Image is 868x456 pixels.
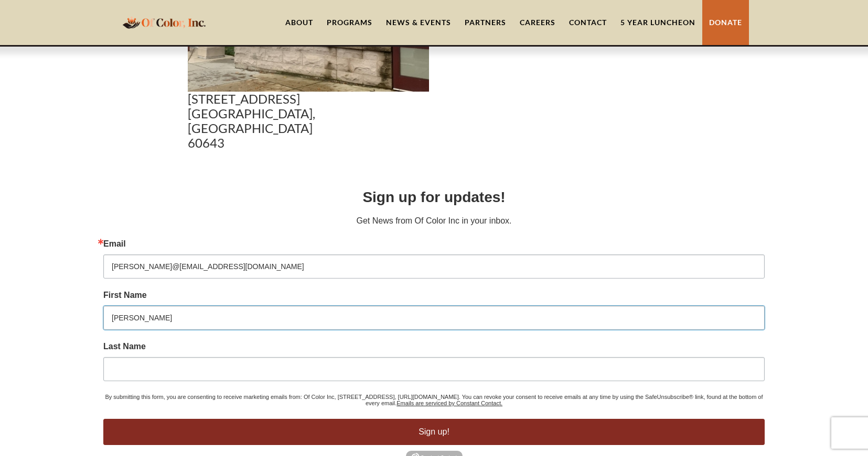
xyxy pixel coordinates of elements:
button: Sign up! [103,419,765,445]
label: First Name [103,291,765,299]
p: By submitting this form, you are consenting to receive marketing emails from: Of Color Inc, [STRE... [103,394,765,406]
a: home [120,10,209,35]
label: Email [103,240,765,248]
p: Get News from Of Color Inc in your inbox. [103,215,765,227]
div: Programs [327,17,372,28]
p: [STREET_ADDRESS] [GEOGRAPHIC_DATA], [GEOGRAPHIC_DATA] 60643 [188,92,429,150]
a: Emails are serviced by Constant Contact. [397,400,502,406]
h2: Sign up for updates! [103,186,765,208]
label: Last Name [103,342,765,351]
